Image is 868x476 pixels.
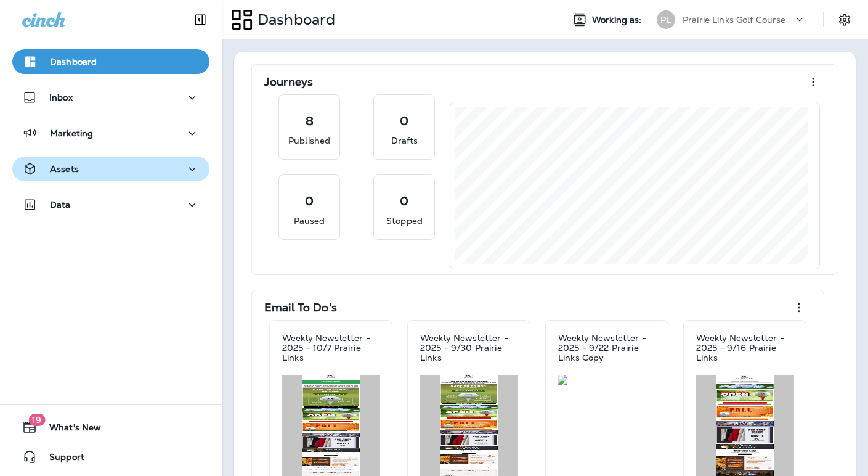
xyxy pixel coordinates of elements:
[50,164,79,174] p: Assets
[12,121,209,146] button: Marketing
[12,445,209,469] button: Support
[400,115,408,127] p: 0
[50,200,71,210] p: Data
[391,134,418,147] p: Drafts
[558,333,655,363] p: Weekly Newsletter - 2025 - 9/22 Prairie Links Copy
[305,195,314,207] p: 0
[294,215,325,227] p: Paused
[420,333,517,363] p: Weekly Newsletter - 2025 - 9/30 Prairie Links
[834,9,856,31] button: Settings
[12,415,209,440] button: 19What's New
[264,76,313,88] p: Journeys
[28,414,45,426] span: 19
[12,85,209,110] button: Inbox
[183,7,217,32] button: Collapse Sidebar
[37,452,84,467] span: Support
[592,15,644,25] span: Working as:
[306,115,314,127] p: 8
[50,128,93,138] p: Marketing
[282,333,379,363] p: Weekly Newsletter - 2025 - 10/7 Prairie Links
[37,422,101,437] span: What's New
[386,215,423,227] p: Stopped
[558,375,656,385] img: 64f06b61-e401-4918-9d49-da9e7290f064.jpg
[50,57,97,67] p: Dashboard
[696,333,793,363] p: Weekly Newsletter - 2025 - 9/16 Prairie Links
[253,10,335,29] p: Dashboard
[288,134,330,147] p: Published
[12,157,209,181] button: Assets
[12,49,209,74] button: Dashboard
[264,302,337,314] p: Email To Do's
[49,92,73,102] p: Inbox
[400,195,408,207] p: 0
[683,15,786,25] p: Prairie Links Golf Course
[12,192,209,217] button: Data
[657,10,675,29] div: PL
